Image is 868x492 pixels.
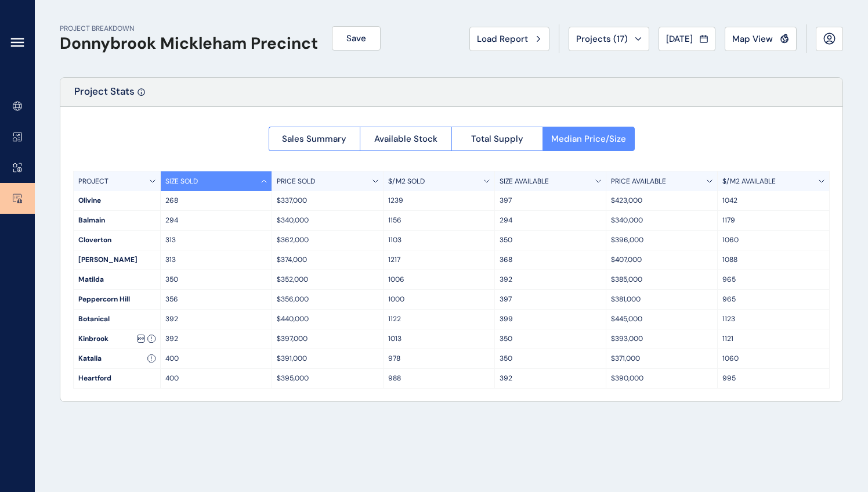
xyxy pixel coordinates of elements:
[500,235,601,245] p: 350
[277,295,378,304] p: $356,000
[611,334,713,344] p: $393,000
[722,334,824,344] p: 1121
[60,34,318,53] h1: Donnybrook Mickleham Precinct
[500,354,601,364] p: 350
[666,33,693,45] span: [DATE]
[500,374,601,383] p: 392
[611,314,713,324] p: $445,000
[165,255,267,265] p: 313
[165,196,267,206] p: 268
[277,275,378,285] p: $352,000
[469,27,549,51] button: Load Report
[722,196,824,206] p: 1042
[165,314,267,324] p: 392
[500,216,601,225] p: 294
[388,235,490,245] p: 1103
[165,216,267,225] p: 294
[165,374,267,383] p: 400
[725,27,797,51] button: Map View
[732,33,773,45] span: Map View
[74,290,160,309] div: Peppercorn Hill
[722,255,824,265] p: 1088
[74,310,160,329] div: Botanical
[74,369,160,388] div: Heartford
[722,235,824,245] p: 1060
[722,177,776,186] p: $/M2 AVAILABLE
[74,270,160,289] div: Matilda
[346,33,366,44] span: Save
[78,177,108,186] p: PROJECT
[551,133,626,145] span: Median Price/Size
[74,329,160,349] div: Kinbrook
[388,354,490,364] p: 978
[374,133,437,145] span: Available Stock
[165,354,267,364] p: 400
[277,255,378,265] p: $374,000
[388,275,490,285] p: 1006
[388,177,425,186] p: $/M2 SOLD
[542,127,635,151] button: Median Price/Size
[388,334,490,344] p: 1013
[388,255,490,265] p: 1217
[74,231,160,250] div: Cloverton
[611,295,713,304] p: $381,000
[611,216,713,225] p: $340,000
[277,314,378,324] p: $440,000
[277,177,315,186] p: PRICE SOLD
[269,127,360,151] button: Sales Summary
[477,33,528,45] span: Load Report
[659,27,715,51] button: [DATE]
[722,295,824,304] p: 965
[332,26,381,51] button: Save
[722,314,824,324] p: 1123
[611,255,713,265] p: $407,000
[569,27,649,51] button: Projects (17)
[388,314,490,324] p: 1122
[451,127,543,151] button: Total Supply
[500,314,601,324] p: 399
[388,374,490,383] p: 988
[471,133,523,145] span: Total Supply
[611,196,713,206] p: $423,000
[500,196,601,206] p: 397
[722,216,824,225] p: 1179
[60,24,318,34] p: PROJECT BREAKDOWN
[611,275,713,285] p: $385,000
[165,334,267,344] p: 392
[500,255,601,265] p: 368
[165,235,267,245] p: 313
[277,334,378,344] p: $397,000
[576,33,628,45] span: Projects ( 17 )
[165,177,198,186] p: SIZE SOLD
[500,177,549,186] p: SIZE AVAILABLE
[611,354,713,364] p: $371,000
[74,250,160,270] div: [PERSON_NAME]
[388,196,490,206] p: 1239
[74,211,160,230] div: Balmain
[277,374,378,383] p: $395,000
[277,354,378,364] p: $391,000
[500,275,601,285] p: 392
[722,275,824,285] p: 965
[74,191,160,210] div: Olivine
[74,349,160,368] div: Katalia
[388,295,490,304] p: 1000
[360,127,451,151] button: Available Stock
[277,196,378,206] p: $337,000
[277,235,378,245] p: $362,000
[500,295,601,304] p: 397
[165,295,267,304] p: 356
[165,275,267,285] p: 350
[722,354,824,364] p: 1060
[282,133,346,145] span: Sales Summary
[277,216,378,225] p: $340,000
[500,334,601,344] p: 350
[611,177,666,186] p: PRICE AVAILABLE
[74,85,135,106] p: Project Stats
[722,374,824,383] p: 995
[611,374,713,383] p: $390,000
[611,235,713,245] p: $396,000
[388,216,490,225] p: 1156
